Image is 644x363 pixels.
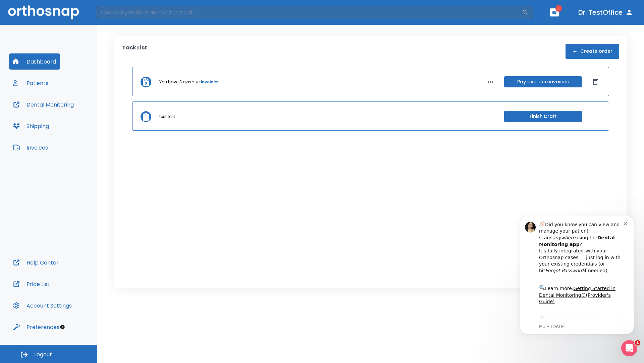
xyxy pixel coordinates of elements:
[9,75,52,91] button: Patients
[590,77,601,87] button: Dismiss
[9,96,78,113] button: Dental Monitoring
[504,76,582,87] button: Pay overdue invoices
[9,53,60,70] button: Dashboard
[621,340,637,356] iframe: Intercom live chat
[34,351,52,358] span: Logout
[29,118,114,124] p: Message from Ma, sent 4w ago
[29,110,114,144] div: Download the app: | ​ Let us know if you need help getting started!
[9,319,63,335] button: Preferences
[510,206,644,345] iframe: Intercom notifications message
[29,111,89,123] a: App Store
[122,44,147,59] p: Task List
[114,14,119,20] button: Dismiss notification
[96,6,522,19] input: Search by Patient Name or Case #
[59,324,65,330] div: Tooltip anchor
[201,79,218,85] a: invoices
[576,6,636,18] button: Dr. TestOffice
[9,118,53,134] button: Shipping
[9,297,76,314] button: Account Settings
[555,5,562,12] span: 1
[159,79,200,85] p: You have 3 overdue
[9,254,63,271] button: Help Center
[159,114,175,120] p: test test
[635,340,640,346] span: 1
[566,44,619,59] button: Create order
[8,5,79,19] img: Orthosnap
[9,276,54,292] button: Price List
[504,111,582,122] button: Finish Draft
[9,139,52,156] button: Invoices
